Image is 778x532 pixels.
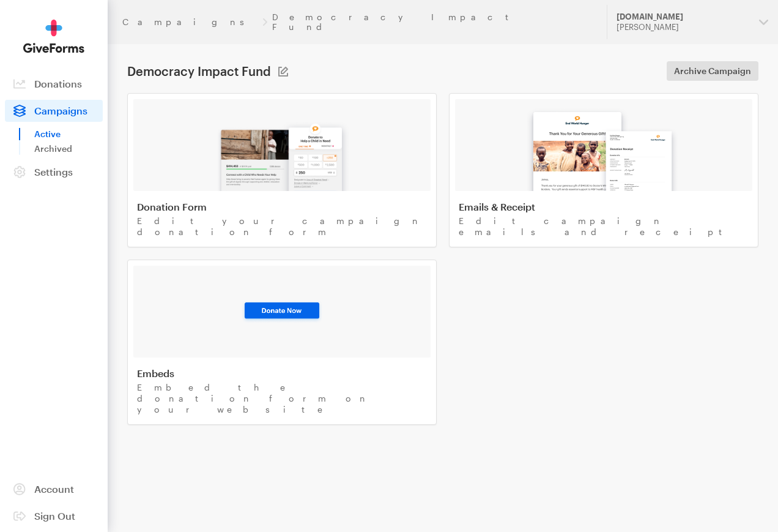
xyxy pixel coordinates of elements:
h1: Democracy Impact Fund [127,64,271,78]
p: Edit campaign emails and receipt [459,215,749,238]
div: [DOMAIN_NAME] [617,12,749,22]
a: Account [5,478,103,500]
a: Embeds Embed the donation form on your website [127,260,437,425]
a: Archived [34,141,103,156]
img: GiveForms [23,20,84,53]
a: Campaigns [5,100,103,122]
img: image-2-08a39f98273254a5d313507113ca8761204b64a72fdaab3e68b0fc5d6b16bc50.png [521,100,686,191]
span: Campaigns [34,105,87,116]
a: Archive Campaign [667,61,758,81]
img: image-3-93ee28eb8bf338fe015091468080e1db9f51356d23dce784fdc61914b1599f14.png [240,299,324,324]
a: Democracy Impact Fund [272,12,592,32]
p: Edit your campaign donation form [137,215,427,238]
img: image-1-0e7e33c2fa879c29fc43b57e5885c2c5006ac2607a1de4641c4880897d5e5c7f.png [210,113,354,191]
p: Embed the donation form on your website [137,382,427,415]
h4: Donation Form [137,201,427,213]
button: [DOMAIN_NAME] [PERSON_NAME] [607,5,778,39]
a: Active [34,127,103,141]
span: Archive Campaign [674,64,751,78]
a: Emails & Receipt Edit campaign emails and receipt [449,93,758,247]
div: [PERSON_NAME] [617,22,749,32]
a: Donations [5,73,103,95]
a: Settings [5,161,103,183]
h4: Emails & Receipt [459,201,749,213]
h4: Embeds [137,367,427,380]
span: Account [34,483,74,495]
span: Settings [34,166,73,178]
a: Donation Form Edit your campaign donation form [127,93,437,247]
span: Donations [34,78,82,89]
a: Campaigns [122,17,257,27]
